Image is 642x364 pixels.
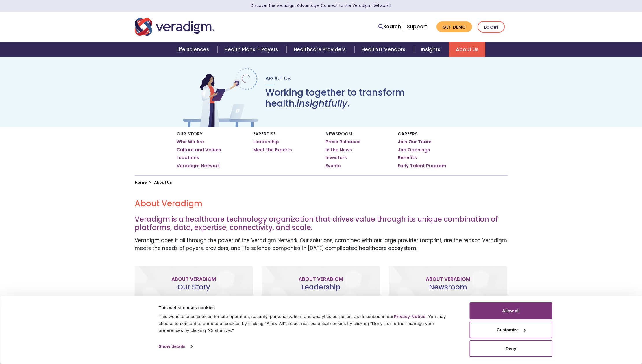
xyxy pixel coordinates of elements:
a: Life Sciences [170,42,218,57]
a: Insights [414,42,449,57]
p: About Veradigm [266,275,375,283]
a: Leadership [253,139,279,145]
a: Discover the Veradigm Advantage: Connect to the Veradigm NetworkLearn More [251,3,391,8]
a: Health Plans + Payers [218,42,287,57]
a: Benefits [398,155,417,161]
a: Job Openings [398,147,430,153]
a: Investors [325,155,347,161]
h3: Leadership [266,283,375,300]
p: Veradigm does it all through the power of the Veradigm Network. Our solutions, combined with our ... [135,237,508,252]
button: Allow all [470,302,552,319]
a: Privacy Notice [394,314,425,319]
a: Health IT Vendors [355,42,414,57]
h1: Working together to transform health, . [265,87,461,109]
h3: Veradigm is a healthcare technology organization that drives value through its unique combination... [135,215,508,232]
span: About Us [265,75,291,82]
a: About Us [449,42,485,57]
em: insightfully [297,97,347,110]
h3: Newsroom [393,283,503,300]
a: Join Our Team [398,139,432,145]
a: Press Releases [325,139,360,145]
a: Login [478,21,505,33]
a: Home [135,180,147,185]
a: Who We Are [177,139,204,145]
h2: About Veradigm [135,199,508,209]
span: Learn More [389,3,391,8]
a: Meet the Experts [253,147,292,153]
img: Veradigm logo [135,17,214,36]
button: Customize [470,322,552,338]
button: Deny [470,340,552,357]
a: Early Talent Program [398,163,446,169]
a: Search [378,23,401,31]
h3: Our Story [139,283,249,300]
div: This website uses cookies for site operation, security, personalization, and analytics purposes, ... [159,313,457,334]
a: Culture and Values [177,147,221,153]
p: About Veradigm [393,275,503,283]
a: Support [407,23,427,30]
a: Show details [159,342,192,351]
a: Healthcare Providers [287,42,354,57]
a: Get Demo [436,21,472,33]
a: Locations [177,155,199,161]
a: In the News [325,147,352,153]
p: About Veradigm [139,275,249,283]
div: This website uses cookies [159,304,457,311]
a: Events [325,163,341,169]
a: Veradigm Network [177,163,220,169]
